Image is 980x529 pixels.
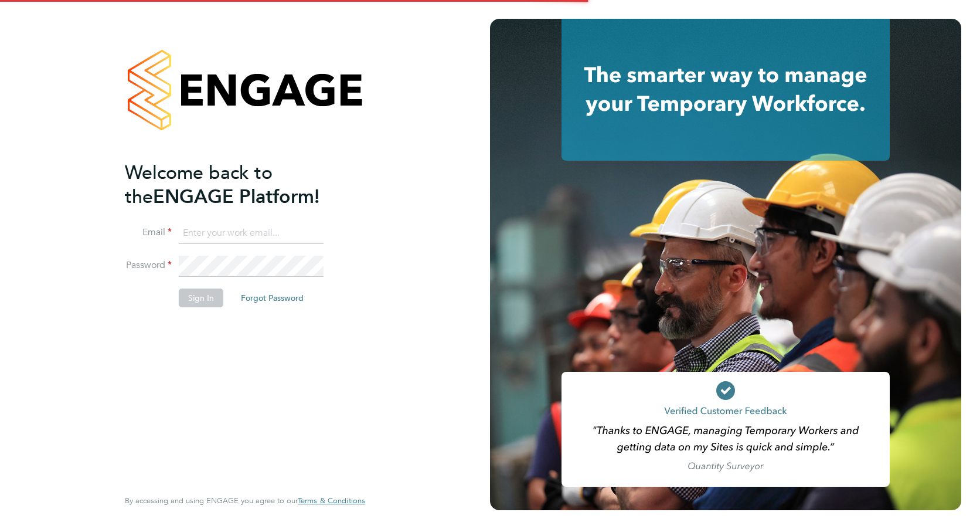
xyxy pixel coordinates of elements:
span: By accessing and using ENGAGE you agree to our [125,496,365,506]
span: Welcome back to the [125,161,273,208]
input: Enter your work email... [179,223,324,244]
h2: ENGAGE Platform! [125,161,353,209]
label: Email [125,226,172,239]
button: Forgot Password [232,289,313,307]
button: Sign In [179,289,223,307]
a: Terms & Conditions [298,496,365,506]
label: Password [125,259,172,272]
